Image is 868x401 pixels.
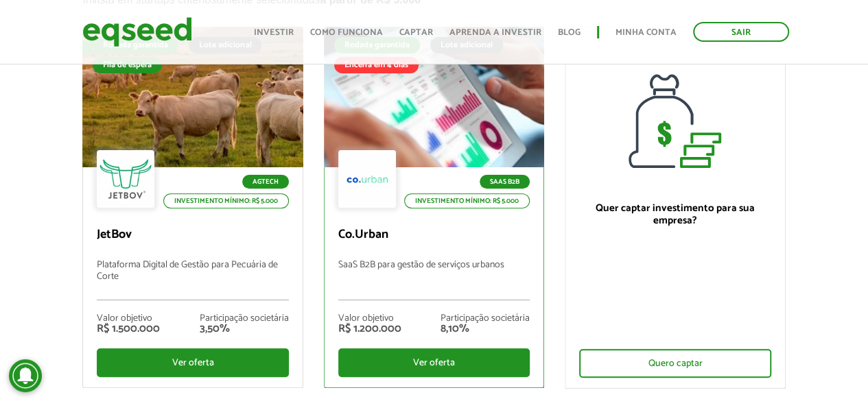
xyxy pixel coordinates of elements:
[558,28,580,37] a: Blog
[82,14,192,50] img: EqSeed
[242,175,289,189] p: Agtech
[97,228,288,243] p: JetBov
[82,27,303,388] a: Fila de espera Rodada garantida Lote adicional Fila de espera Agtech Investimento mínimo: R$ 5.00...
[565,27,785,389] a: Quer captar investimento para sua empresa? Quero captar
[480,175,530,189] p: SaaS B2B
[254,28,294,37] a: Investir
[200,324,289,335] div: 3,50%
[441,314,530,324] div: Participação societária
[579,349,771,378] div: Quero captar
[163,193,289,208] p: Investimento mínimo: R$ 5.000
[338,348,530,377] div: Ver oferta
[338,324,401,335] div: R$ 1.200.000
[310,28,383,37] a: Como funciona
[404,193,530,208] p: Investimento mínimo: R$ 5.000
[338,314,401,324] div: Valor objetivo
[97,314,160,324] div: Valor objetivo
[399,28,433,37] a: Captar
[93,57,162,73] div: Fila de espera
[338,260,530,300] p: SaaS B2B para gestão de serviços urbanos
[579,202,771,227] p: Quer captar investimento para sua empresa?
[615,28,677,37] a: Minha conta
[97,260,288,300] p: Plataforma Digital de Gestão para Pecuária de Corte
[200,314,289,324] div: Participação societária
[441,324,530,335] div: 8,10%
[338,228,530,243] p: Co.Urban
[97,348,288,377] div: Ver oferta
[324,27,544,388] a: Rodada garantida Lote adicional Encerra em 4 dias SaaS B2B Investimento mínimo: R$ 5.000 Co.Urban...
[334,57,419,73] div: Encerra em 4 dias
[97,324,160,335] div: R$ 1.500.000
[693,22,789,42] a: Sair
[449,28,541,37] a: Aprenda a investir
